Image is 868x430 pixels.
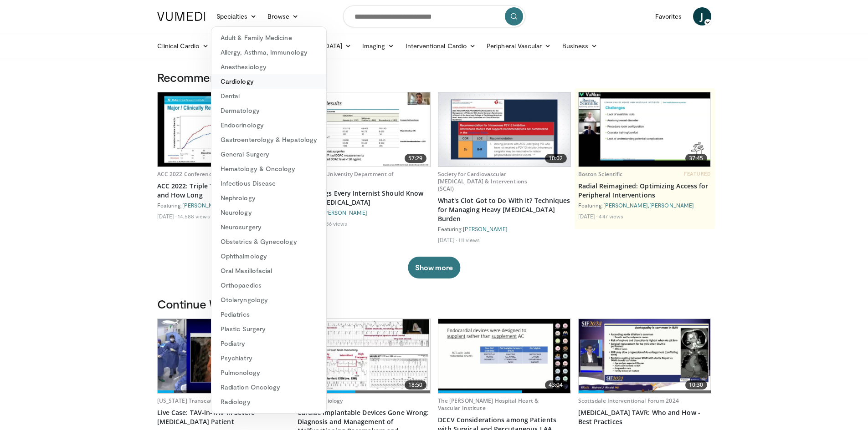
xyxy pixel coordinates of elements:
[298,189,431,207] a: Five Things Every Internist Should Know About [MEDICAL_DATA]
[557,37,603,55] a: Business
[408,257,460,278] button: Show more
[438,397,539,412] a: The [PERSON_NAME] Hospital Heart & Vascular Institute
[685,380,707,390] span: 10:30
[578,212,598,220] li: [DATE]
[545,154,567,163] span: 10:02
[438,196,571,223] a: What's Clot Got to Do With It? Techniques for Managing Heavy [MEDICAL_DATA] Burden
[211,220,326,234] a: Neurosurgery
[182,202,227,208] a: [PERSON_NAME]
[211,409,326,424] a: Rheumatology
[158,319,290,393] a: 33:25
[481,37,556,55] a: Peripheral Vascular
[649,202,694,208] a: [PERSON_NAME]
[298,209,431,216] div: Featuring:
[318,220,347,227] li: 5,736 views
[158,92,290,167] a: 15:39
[693,7,711,25] a: J
[211,132,326,147] a: Gastroenterology & Hepatology
[211,249,326,263] a: Ophthalmology
[298,319,430,393] img: bfbb749d-43b5-4a23-928b-ddcf5e6b16c3.620x360_q85_upscale.jpg
[579,319,711,393] a: 10:30
[211,322,326,336] a: Plastic Surgery
[211,380,326,395] a: Radiation Oncology
[211,30,326,45] a: Adult & Family Medicine
[438,92,570,167] a: 10:02
[157,12,205,21] img: VuMedi Logo
[578,170,623,178] a: Boston Scientific
[578,408,711,426] a: [MEDICAL_DATA] TAVR: Who and How - Best Practices
[157,170,241,178] a: ACC 2022 Conference Coverage
[458,236,480,243] li: 111 views
[298,92,430,167] img: b2a88bc2-c0a3-41f2-871f-2b8116068312.620x360_q85_upscale.jpg
[211,395,326,409] a: Radiology
[211,263,326,278] a: Oral Maxillofacial
[298,319,430,393] a: 18:50
[211,234,326,249] a: Obstetrics & Gynecology
[211,74,326,89] a: Cardiology
[211,365,326,380] a: Pulmonology
[157,70,711,85] h3: Recommended for You
[211,336,326,351] a: Podiatry
[578,182,711,200] a: Radial Reimagined: Optimizing Access for Peripheral Interventions
[438,319,570,393] img: f83be738-4a7d-4bfd-b21c-60c4112f6111.620x360_q85_upscale.jpg
[438,225,571,233] div: Featuring:
[684,171,711,177] span: FEATURED
[157,212,177,220] li: [DATE]
[438,170,528,192] a: Society for Cardiovascular [MEDICAL_DATA] & Interventions (SCAI)
[599,212,623,220] li: 447 views
[211,118,326,132] a: Endocrinology
[579,92,711,167] a: 37:45
[157,408,290,426] a: Live Case: TAV-in-TAV in Severe [MEDICAL_DATA] Patient
[405,154,426,163] span: 57:29
[579,319,711,393] img: 7f50e657-78a4-4949-b5d4-2452c30add90.620x360_q85_upscale.jpg
[357,37,400,55] a: Imaging
[438,319,570,393] a: 43:04
[152,37,214,55] a: Clinical Cardio
[211,293,326,307] a: Otolaryngology
[211,278,326,293] a: Orthopaedics
[157,202,290,209] div: Featuring:
[211,205,326,220] a: Neurology
[579,92,711,167] img: c038ed19-16d5-403f-b698-1d621e3d3fd1.620x360_q85_upscale.jpg
[211,351,326,365] a: Psychiatry
[650,7,688,25] a: Favorites
[211,147,326,162] a: General Surgery
[323,209,367,216] a: [PERSON_NAME]
[438,236,457,243] li: [DATE]
[438,92,570,167] img: 9bafbb38-b40d-4e9d-b4cb-9682372bf72c.620x360_q85_upscale.jpg
[211,60,326,74] a: Anesthesiology
[405,380,426,390] span: 18:50
[211,26,327,414] div: Specialties
[211,45,326,60] a: Allergy, Asthma, Immunology
[157,297,711,311] h3: Continue Watching
[158,92,290,167] img: 9cc0c993-ed59-4664-aa07-2acdd981abd5.620x360_q85_upscale.jpg
[211,307,326,322] a: Pediatrics
[545,380,567,390] span: 43:04
[603,202,648,208] a: [PERSON_NAME]
[298,92,430,167] a: 57:29
[463,226,508,232] a: [PERSON_NAME]
[685,154,707,163] span: 37:45
[157,182,290,200] a: ACC 2022: Triple Therapy - When to Use and How Long
[578,397,679,405] a: Scottsdale Interventional Forum 2024
[262,7,304,25] a: Browse
[211,162,326,176] a: Hematology & Oncology
[211,176,326,191] a: Infectious Disease
[400,37,482,55] a: Interventional Cardio
[158,319,290,393] img: ea44c231-6f00-4b4a-b1de-0511126839cd.620x360_q85_upscale.jpg
[211,191,326,205] a: Nephrology
[343,5,525,27] input: Search topics, interventions
[211,89,326,103] a: Dental
[178,212,210,220] li: 14,588 views
[211,103,326,118] a: Dermatology
[298,170,394,185] a: McMaster University Department of Medicine
[578,202,711,209] div: Featuring: ,
[157,397,260,405] a: [US_STATE] Transcatheter Valves 2023
[211,7,262,25] a: Specialties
